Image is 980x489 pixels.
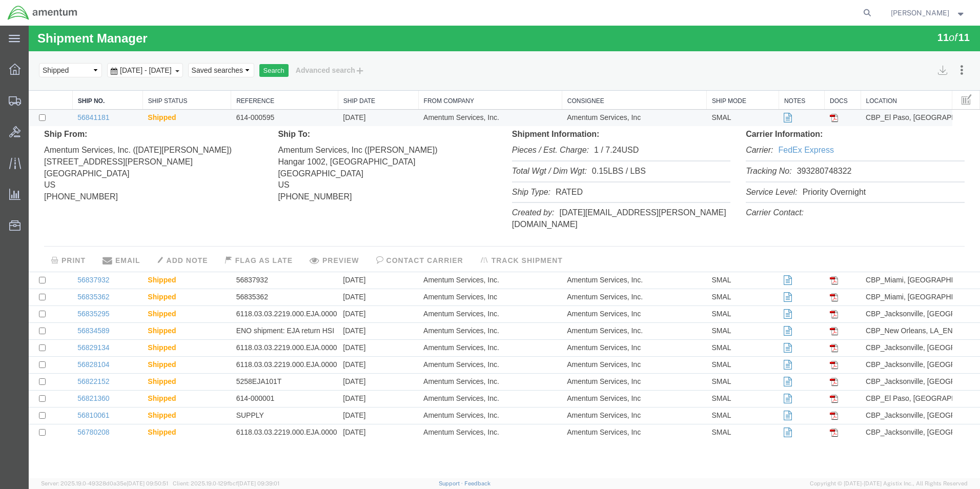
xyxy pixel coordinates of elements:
[390,280,533,297] td: Amentum Services, Inc.
[533,65,678,84] th: Consignee
[678,382,750,399] td: SMAL
[309,365,390,382] td: [DATE]
[309,280,390,297] td: [DATE]
[119,352,147,360] span: Shipped
[390,247,533,263] td: Amentum Services, Inc.
[202,263,310,280] td: 56835362
[390,263,533,280] td: Amentum Services, Inc
[890,7,966,19] button: [PERSON_NAME]
[678,247,750,263] td: SMAL
[127,480,168,486] span: [DATE] 09:50:51
[67,226,119,243] button: EMAIL
[832,314,923,331] td: CBP_Jacksonville, [GEOGRAPHIC_DATA]
[838,71,918,80] a: Location
[15,115,234,177] address: Amentum Services, Inc. ([DATE][PERSON_NAME]) [STREET_ADDRESS][PERSON_NAME] [GEOGRAPHIC_DATA] US [...
[750,65,795,84] th: Notes
[533,84,678,101] td: Amentum Services, Inc
[49,284,80,292] a: 56835295
[929,65,947,84] button: Manage table columns
[464,480,491,486] a: Feedback
[119,335,147,343] span: Shipped
[390,297,533,314] td: Amentum Services, Inc.
[309,65,390,84] th: Ship Date
[309,331,390,348] td: [DATE]
[801,386,809,394] img: pdf.gif
[119,385,147,394] span: Shipped
[832,280,923,297] td: CBP_Jacksonville, [GEOGRAPHIC_DATA]
[832,297,923,314] td: CBP_New Orleans, LA_ENO
[119,318,147,326] span: Shipped
[202,247,310,263] td: 56837932
[533,280,678,297] td: Amentum Services, Inc
[202,331,310,348] td: 6118.03.03.2219.000.EJA.0000
[717,157,935,178] li: Priority Overnight
[309,297,390,314] td: [DATE]
[832,348,923,365] td: CBP_Jacksonville, [GEOGRAPHIC_DATA]
[390,84,533,101] td: Amentum Services, Inc.
[832,65,923,84] th: Location
[801,403,809,411] img: pdf.gif
[533,297,678,314] td: Amentum Services, Inc.
[119,250,147,258] span: Shipped
[49,250,80,258] a: 56837932
[119,71,197,80] a: Ship Status
[756,71,790,80] a: Notes
[119,402,147,411] span: Shipped
[801,71,827,80] a: Docs
[801,251,809,259] img: pdf.gif
[119,88,147,96] span: Shipped
[717,141,763,150] i: Tracking No:
[444,226,541,243] button: TRACK SHIPMENT
[44,65,114,84] th: Ship No.
[395,71,528,80] a: From Company
[202,348,310,365] td: 5258EJA101T
[810,479,968,488] span: Copyright © [DATE]-[DATE] Agistix Inc., All Rights Reserved
[678,84,750,101] td: SMAL
[678,365,750,382] td: SMAL
[801,369,809,377] img: pdf.gif
[260,36,343,53] button: Advanced search
[390,382,533,399] td: Amentum Services, Inc.
[49,301,80,309] a: 56834589
[390,365,533,382] td: Amentum Services, Inc.
[483,104,571,113] b: Shipment Information:
[202,314,310,331] td: 6118.03.03.2219.000.EJA.0000
[801,88,809,96] img: pdf.gif
[678,65,750,84] th: Ship Mode
[678,280,750,297] td: SMAL
[678,297,750,314] td: SMAL
[202,84,310,101] td: 614-000595
[717,162,769,171] i: Service Level:
[533,399,678,416] td: Amentum Services, Inc
[483,177,702,205] li: [DATE][EMAIL_ADDRESS][PERSON_NAME][DOMAIN_NAME]
[390,331,533,348] td: Amentum Services, Inc.
[49,402,80,411] a: 56780208
[678,314,750,331] td: SMAL
[390,65,533,84] th: From Company
[533,348,678,365] td: Amentum Services, Inc
[309,314,390,331] td: [DATE]
[49,88,80,96] a: 56841181
[29,26,980,478] iframe: FS Legacy Container
[119,267,147,275] span: Shipped
[309,382,390,399] td: [DATE]
[483,115,702,136] li: 1 / 7.24USD
[202,382,310,399] td: SUPPLY
[483,162,522,171] i: Ship Type:
[801,318,809,327] img: pdf.gif
[678,399,750,416] td: SMAL
[121,226,187,243] button: ADD NOTE
[249,115,467,177] address: Amentum Services, Inc ([PERSON_NAME]) Hangar 1002, [GEOGRAPHIC_DATA] [GEOGRAPHIC_DATA] US [PHONE_...
[309,247,390,263] td: [DATE]
[390,399,533,416] td: Amentum Services, Inc.
[483,157,702,178] li: RATED
[89,40,146,49] span: Aug 17th 2025 - Sep 17th 2025
[49,267,80,275] a: 56835362
[202,365,310,382] td: 614-000001
[49,352,80,360] a: 56822152
[119,369,147,377] span: Shipped
[678,331,750,348] td: SMAL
